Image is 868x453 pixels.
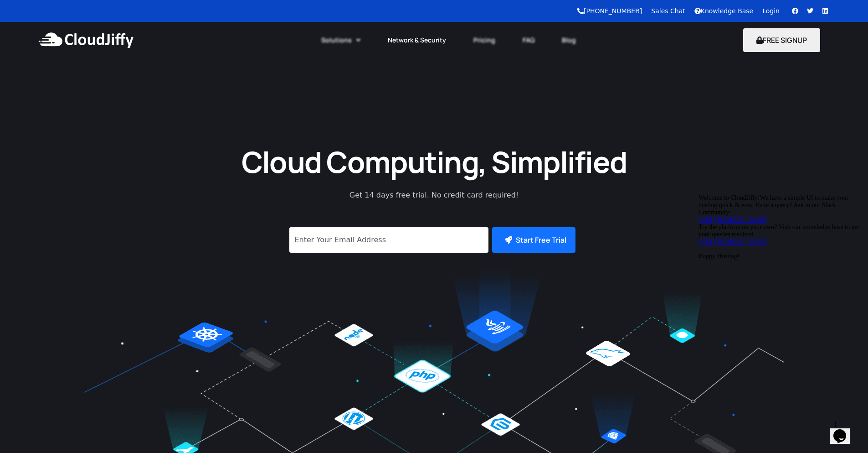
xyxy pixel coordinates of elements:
[577,7,642,15] a: [PHONE_NUMBER]
[651,7,685,15] a: Sales Chat
[743,28,820,52] button: FREE SIGNUP
[289,227,488,253] input: Enter Your Email Address
[374,30,460,50] a: Network & Security
[309,190,560,201] p: Get 14 days free trial. No credit card required!
[4,26,73,32] a: [URL][DOMAIN_NAME]
[830,417,859,444] iframe: chat widget
[4,4,164,69] span: Welcome to CloudJiffy!We have a simple UI to make your hosting quick & easy. Have a query? Ask in...
[695,191,859,412] iframe: chat widget
[229,143,639,181] h1: Cloud Computing, Simplified
[762,7,780,15] a: Login
[548,30,590,50] a: Blog
[308,30,374,50] a: Solutions
[4,47,73,54] a: [URL][DOMAIN_NAME]
[509,30,548,50] a: FAQ
[460,30,509,50] a: Pricing
[4,4,168,69] div: Welcome to CloudJiffy!We have a simple UI to make your hosting quick & easy. Have a query? Ask in...
[492,227,575,253] button: Start Free Trial
[743,35,820,45] a: FREE SIGNUP
[694,7,754,15] a: Knowledge Base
